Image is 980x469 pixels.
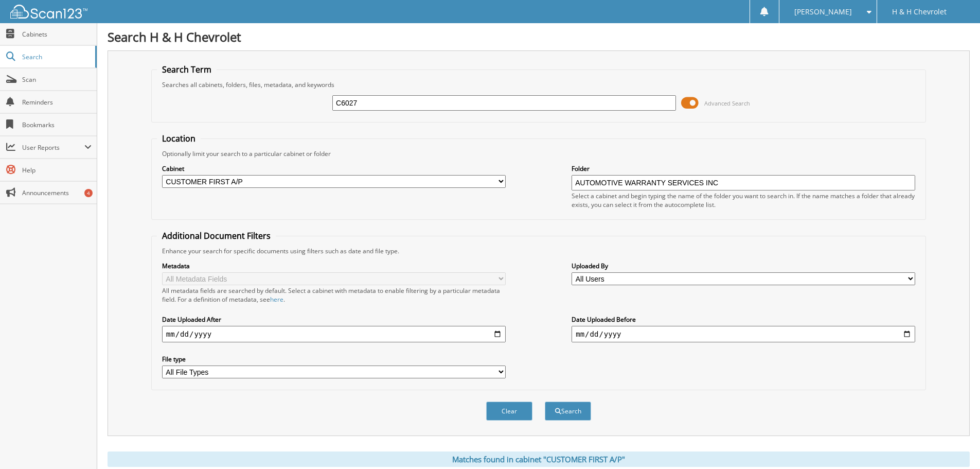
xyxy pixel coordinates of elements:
[162,164,506,173] label: Cabinet
[162,326,506,342] input: start
[157,230,276,241] legend: Additional Document Filters
[157,80,920,89] div: Searches all cabinets, folders, files, metadata, and keywords
[162,286,506,304] div: All metadata fields are searched by default. Select a cabinet with metadata to enable filtering b...
[10,5,87,19] img: scan123-logo-white.svg
[572,164,915,173] label: Folder
[157,247,920,255] div: Enhance your search for specific documents using filters such as date and file type.
[157,64,217,75] legend: Search Term
[929,420,980,469] iframe: Chat Widget
[270,295,283,304] a: here
[572,262,915,270] label: Uploaded By
[572,326,915,342] input: end
[157,133,201,144] legend: Location
[22,30,92,39] span: Cabinets
[704,99,750,107] span: Advanced Search
[794,9,852,15] span: [PERSON_NAME]
[572,192,915,209] div: Select a cabinet and begin typing the name of the folder you want to search in. If the name match...
[22,143,84,152] span: User Reports
[572,315,915,324] label: Date Uploaded Before
[162,355,506,363] label: File type
[22,75,92,84] span: Scan
[22,98,92,107] span: Reminders
[892,9,947,15] span: H & H Chevrolet
[108,451,970,467] div: Matches found in cabinet "CUSTOMER FIRST A/P"
[162,262,506,270] label: Metadata
[22,166,92,175] span: Help
[108,28,970,45] h1: Search H & H Chevrolet
[162,315,506,324] label: Date Uploaded After
[486,402,532,421] button: Clear
[545,402,591,421] button: Search
[157,149,920,158] div: Optionally limit your search to a particular cabinet or folder
[22,53,90,61] span: Search
[22,120,92,129] span: Bookmarks
[84,189,93,197] div: 4
[22,188,92,197] span: Announcements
